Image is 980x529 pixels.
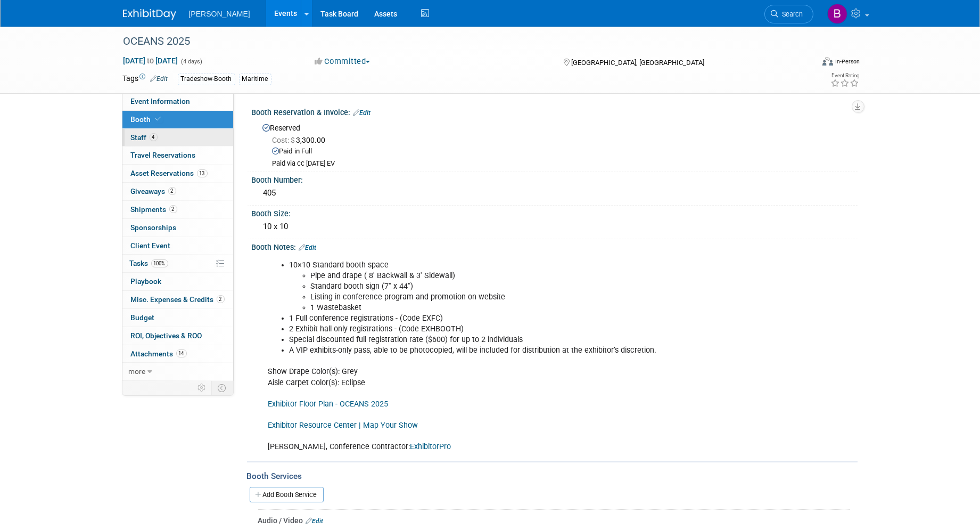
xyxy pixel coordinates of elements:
a: ExhibitorPro [410,442,451,451]
img: Buse Onen [827,4,847,24]
span: Client Event [131,241,171,250]
span: Event Information [131,97,191,105]
a: Add Booth Service [250,487,324,502]
li: 1 Wastebasket [311,303,734,313]
span: 13 [197,169,208,177]
span: to [146,56,156,65]
span: Misc. Expenses & Credits [131,295,225,304]
div: OCEANS 2025 [120,32,797,51]
a: Client Event [122,237,233,255]
span: Sponsorships [131,223,177,232]
li: Pipe and drape ( 8' Backwall & 3' Sidewall) [311,271,734,281]
div: Paid in Full [273,147,850,157]
span: Playbook [131,277,162,286]
span: 2 [169,205,177,213]
div: Booth Reservation & Invoice: [252,104,858,118]
a: Tasks100% [122,255,233,272]
span: (4 days) [180,58,203,65]
span: [DATE] [DATE] [123,56,179,66]
a: Search [764,5,813,23]
span: [PERSON_NAME] [189,10,250,18]
a: Attachments14 [122,345,233,363]
button: Committed [311,56,374,67]
span: Attachments [131,349,187,358]
div: Event Format [751,55,860,71]
div: Booth Number: [252,172,858,185]
i: Booth reservation complete [156,116,161,122]
a: Exhibitor Floor Plan - OCEANS 2025 [268,400,389,409]
div: Audio / Video [258,515,850,526]
a: Playbook [122,273,233,290]
span: more [129,367,146,376]
div: 10 x 10 [260,218,850,235]
span: 4 [150,133,158,141]
div: Show Drape Color(s): Grey Aisle Carpet Color(s): Eclipse [PERSON_NAME], Conference Contractor: [261,255,740,458]
li: A VIP exhibits-only pass, able to be photocopied, will be included for distribution at the exhibi... [290,345,734,356]
a: Budget [122,309,233,327]
span: Budget [131,313,155,322]
td: Personalize Event Tab Strip [193,381,212,395]
a: Sponsorships [122,219,233,237]
a: Event Information [122,93,233,110]
a: Edit [353,109,371,117]
li: 10×10 Standard booth space [290,260,734,313]
a: Staff4 [122,129,233,147]
span: Tasks [130,259,168,267]
a: Asset Reservations13 [122,165,233,182]
div: Maritime [239,74,271,85]
a: Misc. Expenses & Credits2 [122,291,233,308]
span: 14 [176,349,187,357]
li: Standard booth sign (7" x 44") [311,281,734,292]
div: Event Rating [830,73,859,78]
td: Toggle Event Tabs [211,381,233,395]
a: Exhibitor Resource Center | Map Your Show [268,421,418,430]
a: more [122,363,233,380]
span: Travel Reservations [131,151,196,159]
span: 100% [151,259,168,267]
li: Listing in conference program and promotion on website [311,292,734,303]
img: ExhibitDay [123,9,176,20]
a: Edit [151,75,168,83]
span: Giveaways [131,187,176,196]
li: 2 Exhibit hall only registrations - (Code EXHBOOTH) [290,324,734,335]
a: Shipments2 [122,201,233,218]
span: 2 [168,187,176,195]
span: 2 [217,295,225,303]
span: Search [779,10,803,18]
a: Edit [306,517,324,525]
div: Paid via cc [DATE] EV [273,159,850,168]
td: Tags [123,73,168,85]
div: In-Person [835,58,860,66]
span: Staff [131,133,158,142]
a: Edit [299,244,317,251]
img: Format-Inperson.png [822,57,833,66]
span: 3,300.00 [273,136,330,144]
div: Booth Notes: [252,239,858,253]
a: Booth [122,111,233,128]
li: Special discounted full registration rate ($600) for up to 2 individuals [290,335,734,345]
span: Cost: $ [273,136,297,144]
span: ROI, Objectives & ROO [131,331,202,340]
div: Tradeshow-Booth [178,74,235,85]
div: 405 [260,185,850,201]
div: Reserved [260,120,850,168]
a: ROI, Objectives & ROO [122,327,233,345]
span: Asset Reservations [131,169,208,177]
span: [GEOGRAPHIC_DATA], [GEOGRAPHIC_DATA] [571,59,704,67]
a: Giveaways2 [122,183,233,200]
span: Shipments [131,205,177,214]
li: 1 Full conference registrations - (Code EXFC) [290,313,734,324]
div: Booth Services [247,470,858,482]
a: Travel Reservations [122,147,233,164]
div: Booth Size: [252,206,858,219]
span: Booth [131,115,163,124]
